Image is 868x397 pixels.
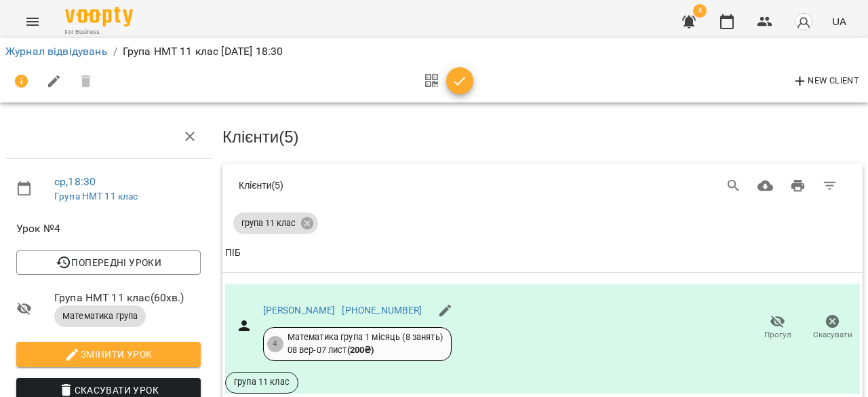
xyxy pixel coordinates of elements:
[749,170,782,202] button: Завантажити CSV
[792,73,859,90] span: New Client
[54,191,138,202] a: Група НМТ 11 клас
[226,376,298,388] span: група 11 клас
[222,164,863,207] div: Table Toolbar
[750,309,805,347] button: Прогул
[832,14,846,29] span: UA
[54,290,201,306] span: Група НМТ 11 клас ( 60 хв. )
[65,28,133,37] span: For Business
[288,331,443,356] div: Математика група 1 місяць (8 занять) 08 вер - 07 лист
[222,128,863,146] h3: Клієнти ( 5 )
[123,43,283,60] p: Група НМТ 11 клас [DATE] 18:30
[764,329,791,341] span: Прогул
[782,170,814,202] button: Друк
[233,217,304,229] span: група 11 клас
[347,345,374,355] b: ( 200 ₴ )
[693,4,707,18] span: 4
[717,170,750,202] button: Search
[225,245,241,261] div: ПІБ
[113,43,117,60] li: /
[789,71,863,92] button: New Client
[267,336,283,352] div: 4
[16,250,201,275] button: Попередні уроки
[5,45,108,58] a: Журнал відвідувань
[342,305,422,316] a: [PHONE_NUMBER]
[5,43,863,60] nav: breadcrumb
[225,245,241,261] div: Sort
[225,245,860,261] span: ПІБ
[827,9,852,34] button: UA
[813,329,852,341] span: Скасувати
[27,346,190,362] span: Змінити урок
[16,221,201,237] span: Урок №4
[16,5,49,38] button: Menu
[233,212,318,234] div: група 11 клас
[16,342,201,366] button: Змінити урок
[805,309,860,347] button: Скасувати
[239,178,500,192] div: Клієнти ( 5 )
[54,310,146,322] span: Математика група
[27,254,190,271] span: Попередні уроки
[54,175,96,188] a: ср , 18:30
[814,170,846,202] button: Фільтр
[263,305,336,316] a: [PERSON_NAME]
[65,7,133,26] img: Voopty Logo
[794,12,813,31] img: avatar_s.png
